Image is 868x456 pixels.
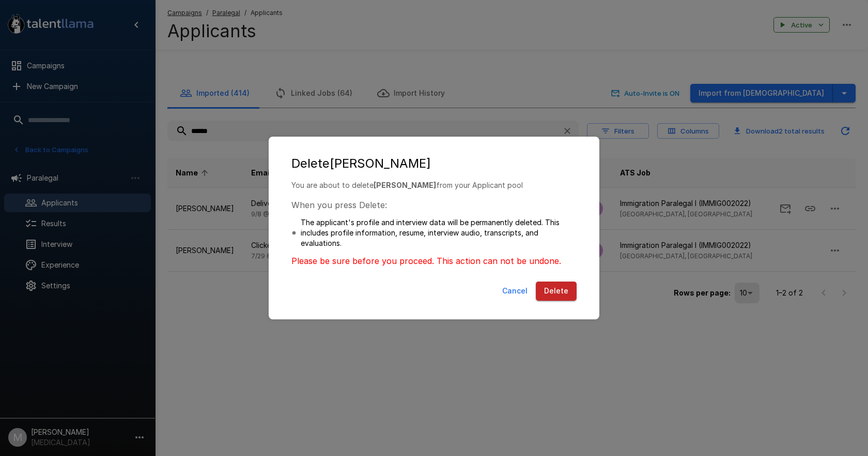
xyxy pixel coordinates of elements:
[279,147,589,180] h2: Delete [PERSON_NAME]
[536,282,577,301] button: Delete
[498,282,532,301] button: Cancel
[374,181,436,189] b: [PERSON_NAME]
[291,199,577,211] p: When you press Delete:
[291,180,577,190] p: You are about to delete from your Applicant pool
[291,255,577,267] p: Please be sure before you proceed. This action can not be undone.
[301,217,577,248] p: The applicant's profile and interview data will be permanently deleted. This includes profile inf...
